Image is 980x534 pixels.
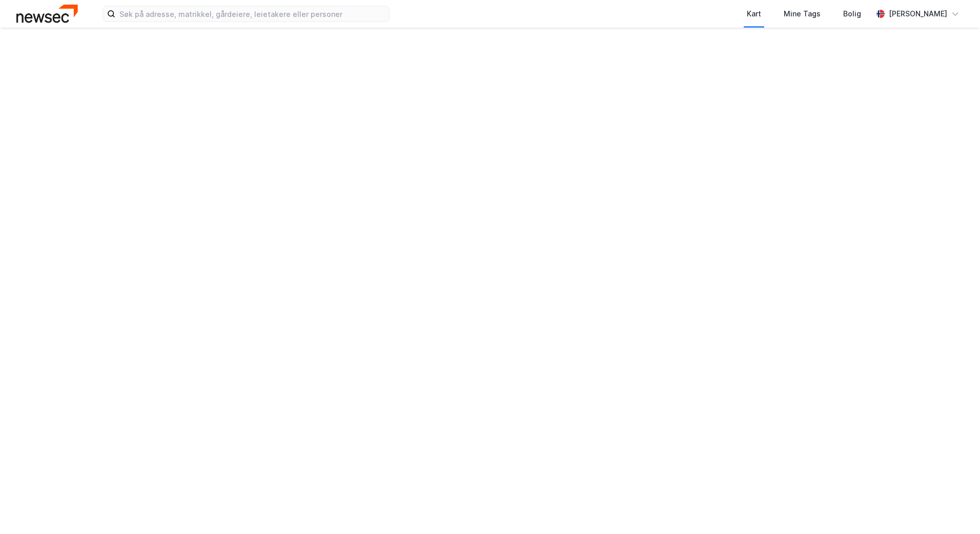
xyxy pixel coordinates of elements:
div: [PERSON_NAME] [889,8,947,20]
div: Mine Tags [784,8,821,20]
iframe: Chat Widget [929,485,980,534]
div: Bolig [843,8,861,20]
img: newsec-logo.f6e21ccffca1b3a03d2d.png [16,5,78,23]
input: Søk på adresse, matrikkel, gårdeiere, leietakere eller personer [115,6,389,22]
div: Kart [747,8,761,20]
